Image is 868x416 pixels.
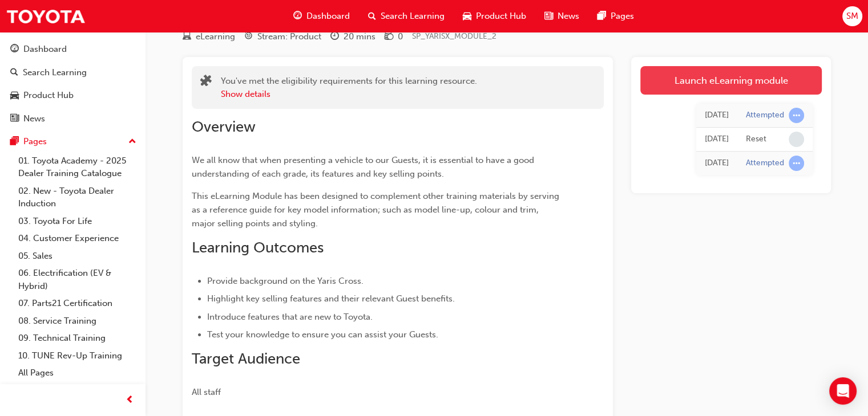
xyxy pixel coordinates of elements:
[368,9,376,23] span: search-icon
[23,66,87,79] div: Search Learning
[705,157,729,170] div: Fri Aug 15 2025 14:02:29 GMT+1000 (Australian Eastern Standard Time)
[5,131,141,152] button: Pages
[5,85,141,106] a: Product Hub
[789,108,804,123] span: learningRecordVerb_ATTEMPT-icon
[23,135,47,148] div: Pages
[476,10,526,23] span: Product Hub
[846,10,858,23] span: SM
[705,133,729,146] div: Thu Aug 21 2025 14:56:47 GMT+1000 (Australian Eastern Standard Time)
[5,39,141,60] a: Dashboard
[705,109,729,122] div: Thu Aug 21 2025 14:56:48 GMT+1000 (Australian Eastern Standard Time)
[207,276,364,286] span: Provide background on the Yaris Cross.
[829,377,857,405] div: Open Intercom Messenger
[5,36,141,131] button: DashboardSearch LearningProduct HubNews
[14,312,141,330] a: 08. Service Training
[10,44,19,55] span: guage-icon
[746,158,784,169] div: Attempted
[454,5,535,28] a: car-iconProduct Hub
[14,264,141,295] a: 06. Electrification (EV & Hybrid)
[192,387,221,397] span: All staff
[126,393,134,407] span: prev-icon
[23,89,74,102] div: Product Hub
[611,10,634,23] span: Pages
[558,10,579,23] span: News
[330,30,376,44] div: Duration
[14,329,141,347] a: 09. Technical Training
[385,30,403,44] div: Price
[207,329,438,340] span: Test your knowledge to ensure you can assist your Guests.
[789,156,804,171] span: learningRecordVerb_ATTEMPT-icon
[842,6,862,26] button: SM
[10,91,19,101] span: car-icon
[14,364,141,382] a: All Pages
[200,76,212,89] span: puzzle-icon
[23,43,67,56] div: Dashboard
[330,32,339,42] span: clock-icon
[14,295,141,312] a: 07. Parts21 Certification
[544,9,553,23] span: news-icon
[183,30,235,44] div: Type
[244,30,321,44] div: Stream
[207,293,455,304] span: Highlight key selling features and their relevant Guest benefits.
[14,213,141,230] a: 03. Toyota For Life
[14,152,141,182] a: 01. Toyota Academy - 2025 Dealer Training Catalogue
[746,134,766,145] div: Reset
[14,247,141,265] a: 05. Sales
[196,30,235,43] div: eLearning
[640,66,822,95] a: Launch eLearning module
[192,350,300,368] span: Target Audience
[381,10,445,23] span: Search Learning
[14,182,141,213] a: 02. New - Toyota Dealer Induction
[344,30,376,43] div: 20 mins
[192,118,256,136] span: Overview
[597,9,606,23] span: pages-icon
[463,9,471,23] span: car-icon
[14,347,141,365] a: 10. TUNE Rev-Up Training
[221,88,271,101] button: Show details
[10,114,19,124] span: news-icon
[535,5,588,28] a: news-iconNews
[6,3,86,29] img: Trak
[746,110,784,121] div: Attempted
[192,155,536,179] span: We all know that when presenting a vehicle to our Guests, it is essential to have a good understa...
[192,239,324,256] span: Learning Outcomes
[23,112,45,125] div: News
[10,68,18,78] span: search-icon
[207,312,373,322] span: Introduce features that are new to Toyota.
[5,62,141,83] a: Search Learning
[293,9,302,23] span: guage-icon
[306,10,350,23] span: Dashboard
[359,5,454,28] a: search-iconSearch Learning
[385,32,393,42] span: money-icon
[284,5,359,28] a: guage-iconDashboard
[398,30,403,43] div: 0
[14,230,141,247] a: 04. Customer Experience
[5,108,141,129] a: News
[244,32,253,42] span: target-icon
[588,5,643,28] a: pages-iconPages
[183,32,191,42] span: learningResourceType_ELEARNING-icon
[257,30,321,43] div: Stream: Product
[192,191,562,229] span: This eLearning Module has been designed to complement other training materials by serving as a re...
[128,134,136,149] span: up-icon
[221,75,477,100] div: You've met the eligibility requirements for this learning resource.
[10,137,19,147] span: pages-icon
[412,31,496,41] span: Learning resource code
[789,132,804,147] span: learningRecordVerb_NONE-icon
